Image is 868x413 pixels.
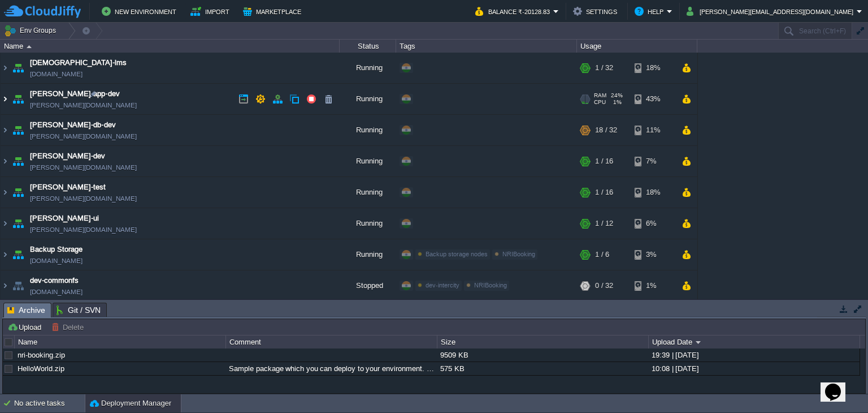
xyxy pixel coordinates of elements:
a: [PERSON_NAME]-db-dev [30,119,116,131]
a: [PERSON_NAME]-dev [30,150,105,162]
button: New Environment [102,5,180,18]
a: dev-commonfs [30,275,79,286]
div: Tags [397,40,576,53]
div: 10:08 | [DATE] [649,362,859,375]
div: 18% [635,53,671,83]
div: 1 / 16 [595,146,613,177]
div: Status [340,40,396,53]
span: Backup storage nodes [426,251,488,257]
a: Backup Storage [30,244,83,255]
div: Sample package which you can deploy to your environment. Feel free to delete and upload a package... [226,362,436,375]
a: HelloWorld.zip [18,364,64,373]
span: 1% [610,99,622,106]
a: [PERSON_NAME]-test [30,182,106,193]
div: Name [1,40,339,53]
div: 11% [635,115,671,145]
div: Running [340,115,396,145]
span: NRIBooking [474,282,507,289]
div: Upload Date [649,335,860,349]
button: [PERSON_NAME][EMAIL_ADDRESS][DOMAIN_NAME] [687,5,857,18]
span: [DOMAIN_NAME] [30,255,83,266]
iframe: chat widget [821,368,857,402]
button: Deployment Manager [90,398,171,409]
div: 7% [635,146,671,177]
button: Balance ₹-20128.83 [475,5,553,18]
img: AMDAwAAAACH5BAEAAAAALAAAAAABAAEAAAICRAEAOw== [10,239,26,270]
div: 1 / 16 [595,177,613,208]
img: AMDAwAAAACH5BAEAAAAALAAAAAABAAEAAAICRAEAOw== [10,146,26,177]
img: AMDAwAAAACH5BAEAAAAALAAAAAABAAEAAAICRAEAOw== [1,177,10,208]
div: 19:39 | [DATE] [649,349,859,362]
img: AMDAwAAAACH5BAEAAAAALAAAAAABAAEAAAICRAEAOw== [1,146,10,177]
img: AMDAwAAAACH5BAEAAAAALAAAAAABAAEAAAICRAEAOw== [1,115,10,145]
div: 3% [635,239,671,270]
div: Name [15,335,225,349]
button: Help [635,5,667,18]
div: 18 / 32 [595,115,617,145]
button: Settings [573,5,620,18]
img: CloudJiffy [4,5,81,19]
a: [PERSON_NAME][DOMAIN_NAME] [30,100,137,111]
img: AMDAwAAAACH5BAEAAAAALAAAAAABAAEAAAICRAEAOw== [10,84,26,114]
img: AMDAwAAAACH5BAEAAAAALAAAAAABAAEAAAICRAEAOw== [10,115,26,145]
button: Import [190,5,233,18]
img: AMDAwAAAACH5BAEAAAAALAAAAAABAAEAAAICRAEAOw== [1,239,10,270]
div: 43% [635,84,671,114]
a: [PERSON_NAME][DOMAIN_NAME] [30,193,137,204]
span: 24% [611,92,623,99]
button: Env Groups [4,23,60,38]
div: Running [340,146,396,177]
img: AMDAwAAAACH5BAEAAAAALAAAAAABAAEAAAICRAEAOw== [10,270,26,301]
div: 575 KB [437,362,648,375]
span: dev-intercity [426,282,459,289]
div: 0 / 32 [595,270,613,301]
img: AMDAwAAAACH5BAEAAAAALAAAAAABAAEAAAICRAEAOw== [1,84,10,114]
div: No active tasks [14,394,85,412]
a: [PERSON_NAME]-app-dev [30,88,120,100]
div: Running [340,84,396,114]
a: nri-booking.zip [18,351,65,359]
a: [PERSON_NAME][DOMAIN_NAME] [30,162,137,173]
div: 9509 KB [437,349,648,362]
span: CPU [594,99,606,106]
a: [DOMAIN_NAME] [30,68,83,80]
span: [PERSON_NAME][DOMAIN_NAME] [30,131,137,142]
img: AMDAwAAAACH5BAEAAAAALAAAAAABAAEAAAICRAEAOw== [10,53,26,83]
div: 6% [635,208,671,239]
img: AMDAwAAAACH5BAEAAAAALAAAAAABAAEAAAICRAEAOw== [1,53,10,83]
img: AMDAwAAAACH5BAEAAAAALAAAAAABAAEAAAICRAEAOw== [1,270,10,301]
span: [DOMAIN_NAME] [30,286,83,298]
span: Archive [7,303,45,317]
span: NRIBooking [502,251,535,257]
div: Stopped [340,270,396,301]
span: RAM [594,92,606,99]
div: 1 / 6 [595,239,609,270]
div: 1 / 12 [595,208,613,239]
span: Git / SVN [57,303,101,317]
div: Size [438,335,648,349]
div: Running [340,239,396,270]
div: Usage [578,40,697,53]
img: AMDAwAAAACH5BAEAAAAALAAAAAABAAEAAAICRAEAOw== [1,208,10,239]
div: 1% [635,270,671,301]
button: Delete [51,322,87,332]
a: [DEMOGRAPHIC_DATA]-lms [30,57,127,68]
img: AMDAwAAAACH5BAEAAAAALAAAAAABAAEAAAICRAEAOw== [10,208,26,239]
button: Marketplace [243,5,305,18]
a: [PERSON_NAME][DOMAIN_NAME] [30,224,137,235]
div: Running [340,208,396,239]
div: 18% [635,177,671,208]
a: [PERSON_NAME]-ui [30,213,99,224]
div: 1 / 32 [595,53,613,83]
button: Upload [7,322,45,332]
div: Comment [227,335,437,349]
img: AMDAwAAAACH5BAEAAAAALAAAAAABAAEAAAICRAEAOw== [10,177,26,208]
div: Running [340,177,396,208]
